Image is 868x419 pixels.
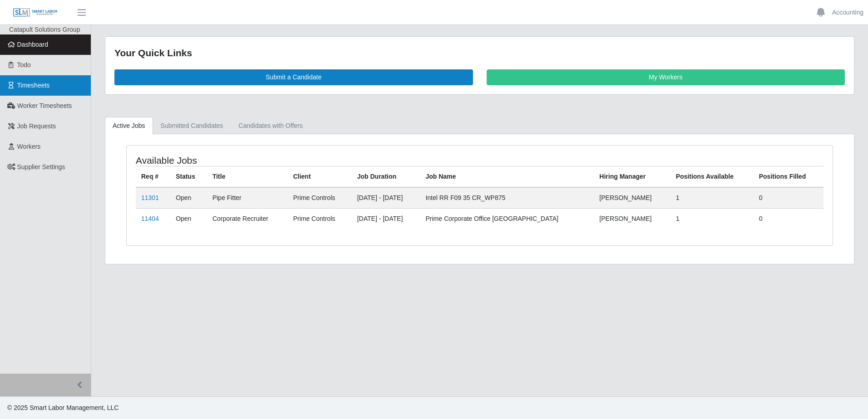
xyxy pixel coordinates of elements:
span: © 2025 Smart Labor Management, LLC [7,404,118,411]
td: 0 [754,208,824,229]
td: 1 [671,208,754,229]
td: [DATE] - [DATE] [352,187,420,209]
a: 11404 [141,215,159,222]
td: Intel RR F09 35 CR_WP875 [420,187,594,209]
td: 0 [754,187,824,209]
a: Candidates with Offers [231,117,310,135]
th: Client [288,166,352,187]
th: Req # [136,166,170,187]
div: Your Quick Links [114,46,845,60]
span: Dashboard [17,41,49,48]
span: Catapult Solutions Group [9,26,80,33]
td: Open [170,208,207,229]
td: [PERSON_NAME] [594,208,670,229]
td: Pipe Fitter [207,187,288,209]
img: SLM Logo [13,8,58,18]
th: Status [170,166,207,187]
th: Hiring Manager [594,166,670,187]
a: 11301 [141,194,159,201]
span: Supplier Settings [17,163,65,171]
span: Job Requests [17,122,56,130]
td: [PERSON_NAME] [594,187,670,209]
td: [DATE] - [DATE] [352,208,420,229]
th: Positions Available [671,166,754,187]
a: Submitted Candidates [153,117,231,135]
td: 1 [671,187,754,209]
th: Positions Filled [754,166,824,187]
a: My Workers [487,69,845,85]
h4: Available Jobs [136,155,414,166]
td: Prime Controls [288,208,352,229]
span: Worker Timesheets [17,102,72,109]
td: Open [170,187,207,209]
td: Corporate Recruiter [207,208,288,229]
th: Job Duration [352,166,420,187]
span: Todo [17,61,31,68]
span: Timesheets [17,82,50,89]
a: Submit a Candidate [114,69,473,85]
th: Job Name [420,166,594,187]
span: Workers [17,143,41,150]
a: Active Jobs [105,117,153,135]
th: Title [207,166,288,187]
a: Accounting [832,8,863,17]
td: Prime Controls [288,187,352,209]
td: Prime Corporate Office [GEOGRAPHIC_DATA] [420,208,594,229]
